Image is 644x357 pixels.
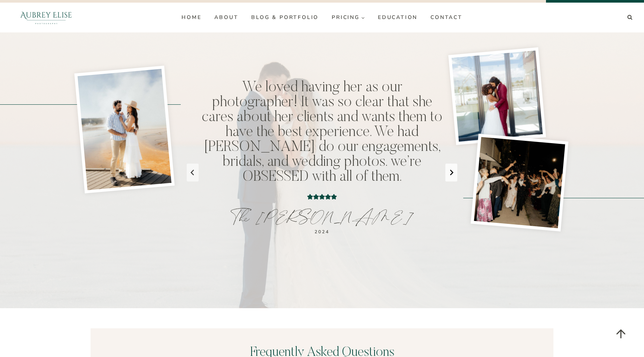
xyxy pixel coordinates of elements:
a: Blog & Portfolio [245,12,325,23]
div: The [PERSON_NAME] [230,206,414,228]
button: Go to first slide [445,164,457,181]
a: Education [371,12,424,23]
img: couple at yellowstone national park [74,66,174,193]
img: bride and groom at the rooftop lehi [448,47,546,145]
button: Child menu of Pricing [325,12,372,23]
h2: We loved having her as our photographer! It was so clear that she cares about her clients and wan... [200,80,444,185]
button: Previous slide [187,164,199,181]
a: Home [175,12,208,23]
img: Aubrey Elise Photography [9,3,83,32]
a: About [208,12,245,23]
nav: Primary [175,12,469,23]
img: bride and groom confetti exit [471,134,568,231]
div: 2024 [230,228,414,235]
a: Scroll to top [609,322,633,346]
li: 3 of 3 [200,69,444,276]
a: Contact [424,12,469,23]
button: View Search Form [625,12,635,23]
div: 5 out of 5 stars [200,192,444,202]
